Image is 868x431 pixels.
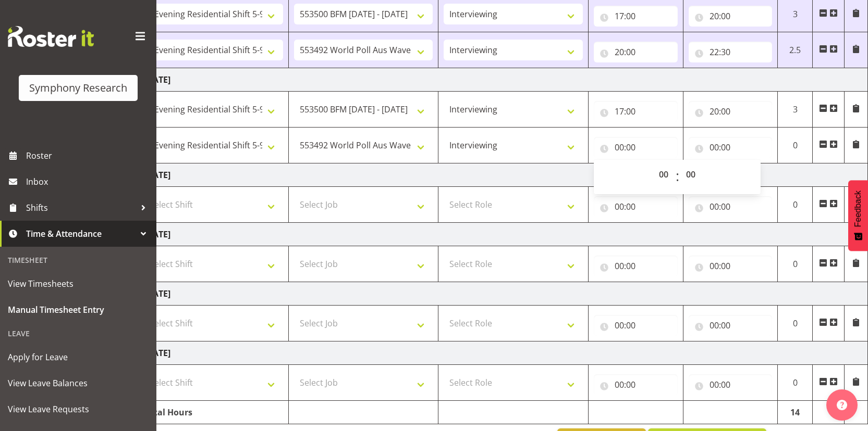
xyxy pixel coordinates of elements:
[3,344,154,370] a: Apply for Leave
[778,306,813,341] td: 0
[837,400,847,410] img: help-xxl-2.png
[778,365,813,401] td: 0
[29,80,127,96] div: Symphony Research
[689,6,773,27] input: Click to select...
[26,200,136,215] span: Shifts
[778,32,813,68] td: 2.5
[778,401,813,424] td: 14
[594,101,678,122] input: Click to select...
[139,282,868,306] td: [DATE]
[594,42,678,62] input: Click to select...
[594,374,678,395] input: Click to select...
[3,370,154,396] a: View Leave Balances
[853,191,863,227] span: Feedback
[139,68,868,92] td: [DATE]
[689,196,773,217] input: Click to select...
[139,341,868,365] td: [DATE]
[3,249,154,271] div: Timesheet
[8,26,94,47] img: Rosterit website logo
[689,374,773,395] input: Click to select...
[778,187,813,223] td: 0
[778,92,813,128] td: 3
[676,164,679,190] span: :
[594,6,678,27] input: Click to select...
[8,401,149,417] span: View Leave Requests
[139,223,868,246] td: [DATE]
[689,101,773,122] input: Click to select...
[848,180,868,251] button: Feedback - Show survey
[8,276,149,291] span: View Timesheets
[8,349,149,365] span: Apply for Leave
[594,196,678,217] input: Click to select...
[689,256,773,276] input: Click to select...
[778,128,813,163] td: 0
[139,401,289,424] td: Total Hours
[26,148,151,163] span: Roster
[26,174,151,189] span: Inbox
[594,315,678,336] input: Click to select...
[3,323,154,344] div: Leave
[689,42,773,62] input: Click to select...
[8,302,149,318] span: Manual Timesheet Entry
[689,315,773,336] input: Click to select...
[3,396,154,422] a: View Leave Requests
[689,137,773,158] input: Click to select...
[594,256,678,276] input: Click to select...
[26,226,136,242] span: Time & Attendance
[3,271,154,297] a: View Timesheets
[3,297,154,323] a: Manual Timesheet Entry
[778,246,813,282] td: 0
[139,163,868,187] td: [DATE]
[8,375,149,391] span: View Leave Balances
[594,137,678,158] input: Click to select...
